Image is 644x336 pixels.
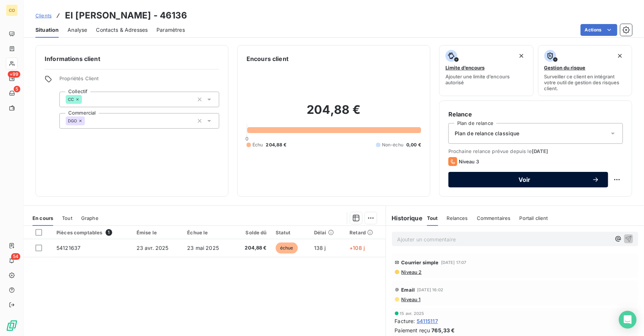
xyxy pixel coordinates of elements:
span: [DATE] 17:07 [441,260,466,265]
div: Open Intercom Messenger [619,311,637,329]
span: 0 [245,136,248,142]
span: Surveiller ce client en intégrant votre outil de gestion des risques client. [544,74,626,91]
button: Limite d’encoursAjouter une limite d’encours autorisé [439,45,534,96]
div: Émise le [137,230,179,235]
span: Tout [62,215,72,221]
span: +99 [8,71,20,78]
span: Ajouter une limite d’encours autorisé [445,74,527,85]
h6: Relance [448,110,623,119]
span: Commentaires [477,215,511,221]
span: 54121637 [56,245,80,251]
span: Contacts & Adresses [96,26,148,34]
span: 15 avr. 2025 [400,311,424,316]
span: DGO [68,119,77,123]
span: En cours [32,215,53,221]
img: Logo LeanPay [6,320,18,332]
span: Portail client [520,215,548,221]
span: Tout [427,215,438,221]
div: Échue le [187,230,228,235]
span: Limite d’encours [445,65,485,71]
div: Pièces comptables [56,229,128,236]
div: Solde dû [238,230,267,235]
span: Voir [457,177,592,183]
span: Niveau 3 [459,159,479,164]
span: 1 [106,229,112,236]
span: 54115117 [417,317,438,325]
span: Niveau 1 [401,296,421,302]
button: Actions [581,24,617,36]
span: Relances [447,215,468,221]
span: 204,88 € [238,244,267,252]
div: Délai [314,230,341,235]
span: Analyse [68,26,87,34]
div: Retard [349,230,381,235]
h6: Historique [386,214,423,223]
span: +108 j [349,245,365,251]
h2: 204,88 € [247,102,421,125]
span: 54 [11,253,20,260]
span: Plan de relance classique [455,130,520,137]
span: [DATE] 16:02 [417,288,443,292]
span: Clients [35,13,52,18]
span: Courrier simple [402,259,439,265]
span: Prochaine relance prévue depuis le [448,148,623,154]
span: Niveau 2 [401,269,422,275]
h3: EI [PERSON_NAME] - 46136 [65,9,187,22]
div: Statut [276,230,305,235]
span: 138 j [314,245,326,251]
span: Email [402,287,415,293]
span: Paiement reçu [395,326,430,334]
span: Graphe [81,215,99,221]
span: 0,00 € [406,142,421,148]
span: Échu [252,142,263,148]
span: Propriétés Client [59,75,219,86]
button: Gestion du risqueSurveiller ce client en intégrant votre outil de gestion des risques client. [538,45,633,96]
span: Situation [35,26,59,34]
span: échue [276,242,298,254]
span: Facture : [395,317,415,325]
span: 5 [14,86,20,92]
span: 765,33 € [432,326,455,334]
span: [DATE] [532,148,548,154]
button: Voir [448,172,608,187]
span: 23 mai 2025 [187,245,219,251]
div: CO [6,4,18,16]
span: CC [68,97,74,102]
input: Ajouter une valeur [85,118,91,124]
span: Gestion du risque [544,65,586,71]
h6: Informations client [45,54,219,63]
input: Ajouter une valeur [82,96,88,103]
span: 23 avr. 2025 [137,245,169,251]
span: Non-échu [382,142,403,148]
span: Paramètres [156,26,185,34]
a: Clients [35,12,52,19]
span: 204,88 € [266,142,287,148]
h6: Encours client [247,54,289,63]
